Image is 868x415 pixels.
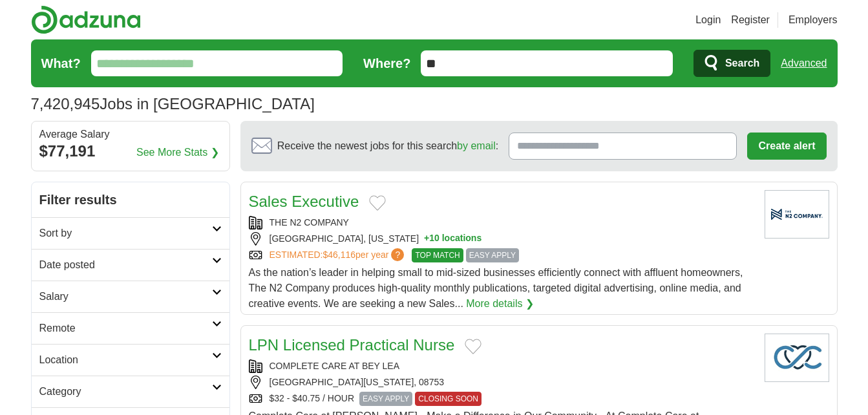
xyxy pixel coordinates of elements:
a: Remote [32,312,229,344]
div: Average Salary [39,129,222,140]
a: Location [32,344,229,376]
a: LPN Licensed Practical Nurse [249,336,455,354]
h2: Filter results [32,182,229,217]
a: See More Stats ❯ [136,145,219,160]
h2: Salary [39,289,212,304]
a: Salary [32,281,229,312]
a: Login [695,12,721,28]
div: [GEOGRAPHIC_DATA], [US_STATE] [249,232,754,246]
div: THE N2 COMPANY [249,216,754,229]
span: TOP MATCH [412,248,463,262]
h2: Category [39,384,212,399]
a: Sort by [32,217,229,249]
span: ? [391,248,404,261]
div: [GEOGRAPHIC_DATA][US_STATE], 08753 [249,376,754,389]
button: +10 locations [424,232,482,246]
a: Date posted [32,249,229,281]
div: $77,191 [39,140,222,163]
button: Add to favorite jobs [369,195,386,211]
h2: Remote [39,321,212,336]
span: EASY APPLY [359,392,412,406]
span: EASY APPLY [466,248,519,262]
div: COMPLETE CARE AT BEY LEA [249,359,754,373]
a: by email [457,140,496,151]
label: Where? [363,54,410,73]
h2: Location [39,352,212,368]
button: Add to favorite jobs [465,339,482,354]
button: Search [693,50,770,77]
span: + [424,232,429,246]
a: Employers [789,12,838,28]
button: Create alert [747,133,826,160]
h1: Jobs in [GEOGRAPHIC_DATA] [31,95,315,112]
img: Adzuna logo [31,5,141,34]
a: Register [731,12,770,28]
a: ESTIMATED:$46,116per year? [270,248,407,262]
span: Search [725,50,759,76]
h2: Date posted [39,257,212,273]
a: Sales Executive [249,193,359,210]
a: More details ❯ [466,296,534,312]
h2: Sort by [39,226,212,241]
img: Company logo [765,190,829,239]
img: Company logo [765,334,829,382]
a: Advanced [781,50,827,76]
span: $46,116 [323,250,355,260]
label: What? [41,54,81,73]
span: 7,420,945 [31,92,100,116]
span: CLOSING SOON [415,392,482,406]
a: Category [32,376,229,407]
span: As the nation’s leader in helping small to mid-sized businesses efficiently connect with affluent... [249,267,743,309]
span: Receive the newest jobs for this search : [277,138,498,154]
div: $32 - $40.75 / HOUR [249,392,754,406]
